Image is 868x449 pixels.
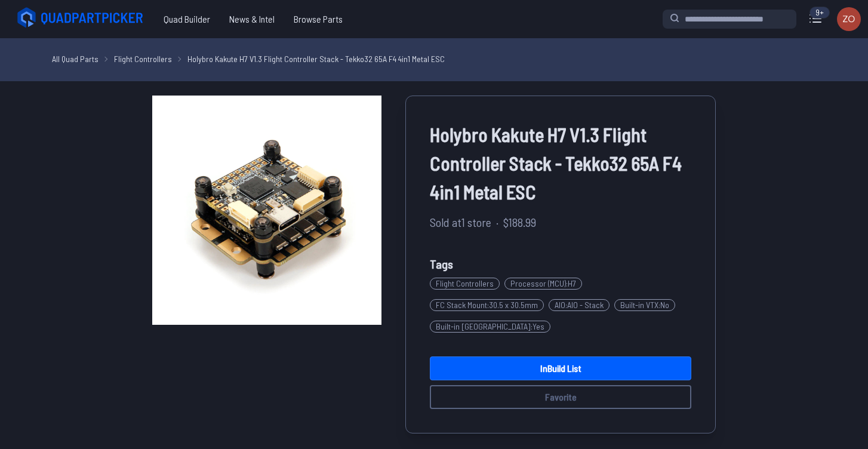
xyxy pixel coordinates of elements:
[549,294,614,316] a: AIO:AIO - Stack
[504,278,582,290] span: Processor (MCU) : H7
[187,53,445,65] a: Holybro Kakute H7 V1.3 Flight Controller Stack - Tekko32 65A F4 4in1 Metal ESC
[496,213,498,231] span: ·
[549,299,610,311] span: AIO : AIO - Stack
[430,294,549,316] a: FC Stack Mount:30.5 x 30.5mm
[430,385,691,409] button: Favorite
[430,257,453,271] span: Tags
[503,213,536,231] span: $188.99
[504,273,587,294] a: Processor (MCU):H7
[837,7,861,31] img: User
[154,7,220,31] a: Quad Builder
[614,299,675,311] span: Built-in VTX : No
[284,7,352,31] a: Browse Parts
[430,356,691,380] a: InBuild List
[809,7,830,19] div: 9+
[220,7,284,31] a: News & Intel
[430,278,500,290] span: Flight Controllers
[430,120,691,206] span: Holybro Kakute H7 V1.3 Flight Controller Stack - Tekko32 65A F4 4in1 Metal ESC
[152,96,381,325] img: image
[614,294,680,316] a: Built-in VTX:No
[430,299,544,311] span: FC Stack Mount : 30.5 x 30.5mm
[430,273,504,294] a: Flight Controllers
[430,213,491,231] span: Sold at 1 store
[430,316,555,337] a: Built-in [GEOGRAPHIC_DATA]:Yes
[52,53,99,65] a: All Quad Parts
[114,53,172,65] a: Flight Controllers
[430,321,550,333] span: Built-in [GEOGRAPHIC_DATA] : Yes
